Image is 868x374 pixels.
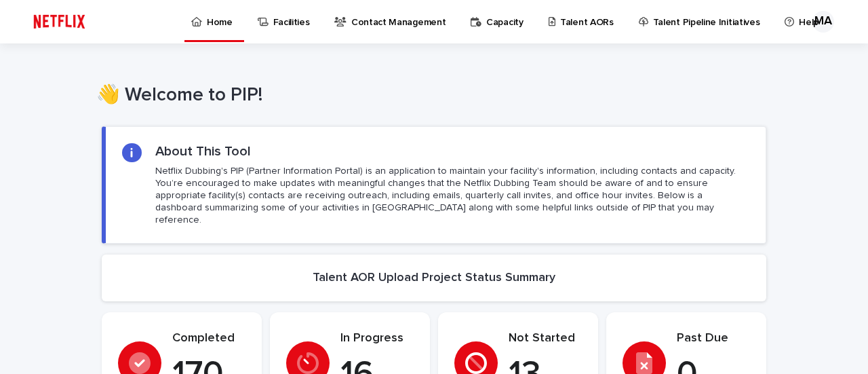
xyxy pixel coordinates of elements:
[155,143,251,160] h2: About This Tool
[27,8,92,35] img: ifQbXi3ZQGMSEF7WDB7W
[155,165,749,227] p: Netflix Dubbing's PIP (Partner Information Portal) is an application to maintain your facility's ...
[340,331,414,346] p: In Progress
[677,331,750,346] p: Past Due
[313,271,555,286] h2: Talent AOR Upload Project Status Summary
[172,331,245,346] p: Completed
[509,331,582,346] p: Not Started
[96,84,761,107] h1: 👋 Welcome to PIP!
